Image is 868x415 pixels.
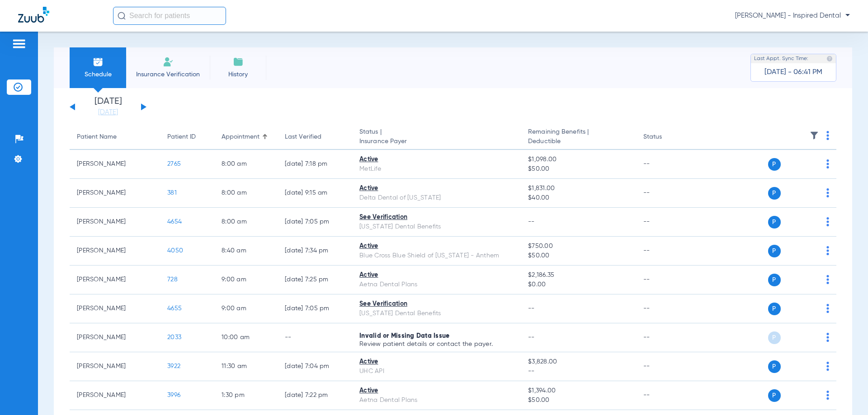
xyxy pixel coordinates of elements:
img: group-dot-blue.svg [826,333,829,342]
div: Patient Name [77,132,153,142]
span: P [768,360,781,373]
td: [PERSON_NAME] [70,323,160,352]
input: Search for patients [113,7,226,25]
span: Insurance Payer [359,137,514,146]
td: 8:40 AM [214,237,278,266]
span: -- [528,305,535,312]
img: group-dot-blue.svg [826,159,829,168]
img: Manual Insurance Verification [163,56,174,67]
div: UHC API [359,367,514,376]
td: -- [636,294,697,323]
div: Last Verified [285,132,321,142]
td: 1:30 PM [214,381,278,410]
td: [PERSON_NAME] [70,208,160,237]
span: Insurance Verification [133,70,203,79]
img: group-dot-blue.svg [826,304,829,313]
div: Active [359,242,514,251]
span: -- [528,367,628,376]
img: group-dot-blue.svg [826,275,829,284]
img: group-dot-blue.svg [826,217,829,226]
div: See Verification [359,213,514,222]
span: 2765 [167,161,181,167]
td: [PERSON_NAME] [70,352,160,381]
td: -- [636,150,697,179]
span: $50.00 [528,164,628,174]
td: -- [636,323,697,352]
span: $3,828.00 [528,357,628,367]
div: Active [359,155,514,164]
span: 2033 [167,334,181,340]
span: P [768,187,781,200]
div: Active [359,184,514,193]
td: 10:00 AM [214,323,278,352]
div: Active [359,357,514,367]
div: Active [359,270,514,280]
li: [DATE] [81,97,135,117]
td: 8:00 AM [214,179,278,208]
span: $750.00 [528,242,628,251]
td: -- [636,237,697,266]
span: P [768,303,781,315]
td: [DATE] 7:22 PM [278,381,352,410]
td: -- [278,323,352,352]
div: Active [359,386,514,396]
div: Patient ID [167,132,196,142]
div: Appointment [222,132,270,142]
span: $2,186.35 [528,270,628,280]
td: [DATE] 7:25 PM [278,266,352,294]
span: [DATE] - 06:41 PM [764,68,822,77]
span: -- [528,219,535,225]
img: group-dot-blue.svg [826,362,829,371]
iframe: Chat Widget [823,372,868,415]
td: -- [636,266,697,294]
td: [PERSON_NAME] [70,150,160,179]
td: 9:00 AM [214,266,278,294]
span: P [768,245,781,257]
td: -- [636,352,697,381]
th: Status [636,125,697,150]
img: hamburger-icon [12,38,26,49]
span: P [768,158,781,171]
span: 3996 [167,392,180,398]
span: History [217,70,259,79]
span: P [768,274,781,286]
a: [DATE] [81,108,135,117]
td: -- [636,208,697,237]
img: Schedule [93,56,104,67]
span: $0.00 [528,280,628,289]
div: Patient ID [167,132,207,142]
td: -- [636,381,697,410]
td: [DATE] 9:15 AM [278,179,352,208]
div: [US_STATE] Dental Benefits [359,222,514,232]
span: -- [528,334,535,340]
th: Remaining Benefits | [521,125,636,150]
div: Blue Cross Blue Shield of [US_STATE] - Anthem [359,251,514,261]
td: [PERSON_NAME] [70,294,160,323]
th: Status | [352,125,521,150]
img: group-dot-blue.svg [826,188,829,197]
div: See Verification [359,299,514,309]
td: [PERSON_NAME] [70,266,160,294]
span: [PERSON_NAME] - Inspired Dental [735,11,850,20]
td: [DATE] 7:05 PM [278,208,352,237]
span: 4655 [167,305,182,312]
span: $50.00 [528,251,628,261]
img: last sync help info [826,56,833,62]
span: P [768,216,781,228]
td: 8:00 AM [214,150,278,179]
div: Appointment [222,132,259,142]
td: [DATE] 7:05 PM [278,294,352,323]
td: [PERSON_NAME] [70,381,160,410]
span: Invalid or Missing Data Issue [359,333,449,339]
td: 9:00 AM [214,294,278,323]
span: 728 [167,276,178,283]
td: [DATE] 7:34 PM [278,237,352,266]
span: $40.00 [528,193,628,203]
td: -- [636,179,697,208]
img: History [233,56,244,67]
div: Patient Name [77,132,117,142]
td: [DATE] 7:04 PM [278,352,352,381]
img: group-dot-blue.svg [826,131,829,140]
span: 4050 [167,247,183,254]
